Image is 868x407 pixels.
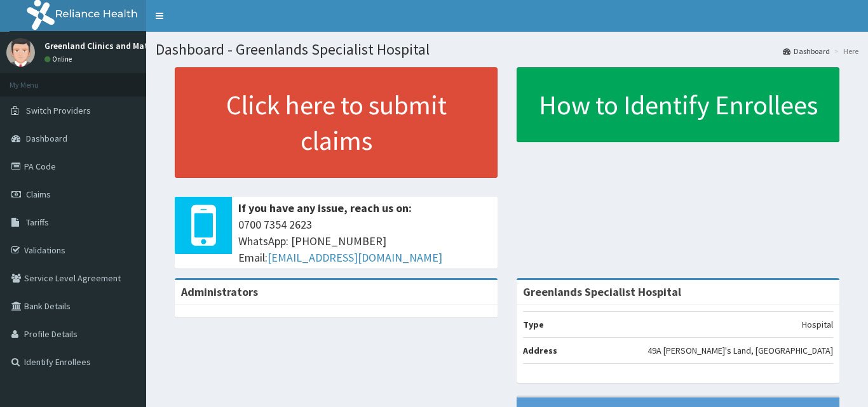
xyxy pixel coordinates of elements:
img: User Image [6,38,35,67]
a: Online [44,55,75,63]
span: Switch Providers [26,105,91,116]
a: Click here to submit claims [175,67,498,178]
p: Greenland Clinics and Maternity [44,41,172,50]
a: [EMAIL_ADDRESS][DOMAIN_NAME] [268,250,442,265]
b: Type [523,319,544,330]
b: If you have any issue, reach us on: [238,201,412,215]
span: Tariffs [26,217,49,228]
a: Dashboard [783,46,830,57]
span: Claims [26,189,51,200]
h1: Dashboard - Greenlands Specialist Hospital [156,41,858,58]
p: 49A [PERSON_NAME]'s Land, [GEOGRAPHIC_DATA] [648,344,833,357]
strong: Greenlands Specialist Hospital [523,284,681,299]
li: Here [831,46,858,57]
b: Address [523,345,557,356]
a: How to Identify Enrollees [517,67,839,142]
span: 0700 7354 2623 WhatsApp: [PHONE_NUMBER] Email: [238,217,491,265]
p: Hospital [802,318,833,331]
b: Administrators [181,284,258,299]
span: Dashboard [26,133,67,144]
